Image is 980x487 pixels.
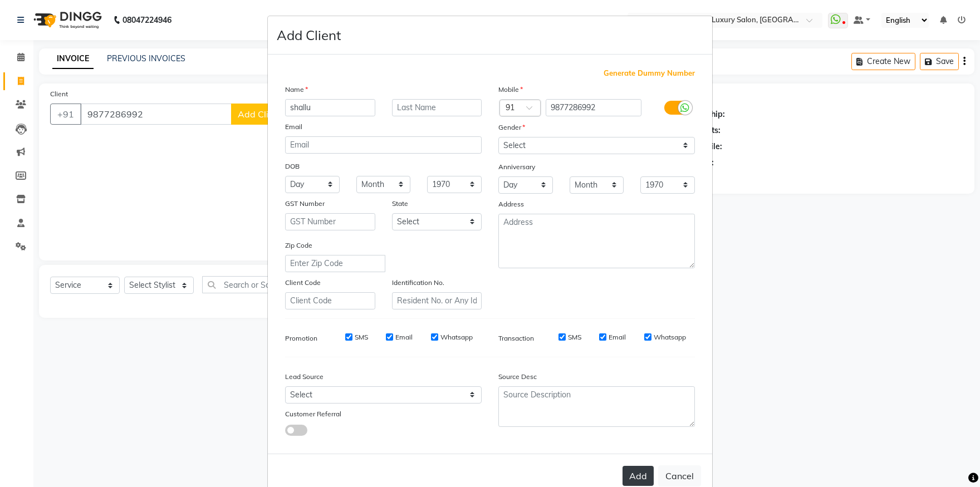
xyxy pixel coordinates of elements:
[395,332,413,342] label: Email
[609,332,626,342] label: Email
[498,122,525,132] label: Gender
[498,85,523,95] label: Mobile
[285,85,308,95] label: Name
[392,199,408,209] label: State
[654,332,686,342] label: Whatsapp
[285,409,341,419] label: Customer Referral
[546,99,642,116] input: Mobile
[498,162,535,172] label: Anniversary
[498,372,537,382] label: Source Desc
[285,213,375,230] input: GST Number
[392,99,482,116] input: Last Name
[285,255,385,272] input: Enter Zip Code
[285,333,317,343] label: Promotion
[285,199,325,209] label: GST Number
[277,25,341,45] h4: Add Client
[285,161,300,171] label: DOB
[392,292,482,309] input: Resident No. or Any Id
[285,99,375,116] input: First Name
[285,240,312,250] label: Zip Code
[392,278,444,288] label: Identification No.
[498,333,534,343] label: Transaction
[623,466,654,486] button: Add
[604,68,695,79] span: Generate Dummy Number
[658,465,701,486] button: Cancel
[285,122,302,132] label: Email
[355,332,368,342] label: SMS
[285,292,375,309] input: Client Code
[285,372,324,382] label: Lead Source
[285,278,321,288] label: Client Code
[285,136,482,154] input: Email
[440,332,473,342] label: Whatsapp
[568,332,581,342] label: SMS
[498,199,524,209] label: Address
